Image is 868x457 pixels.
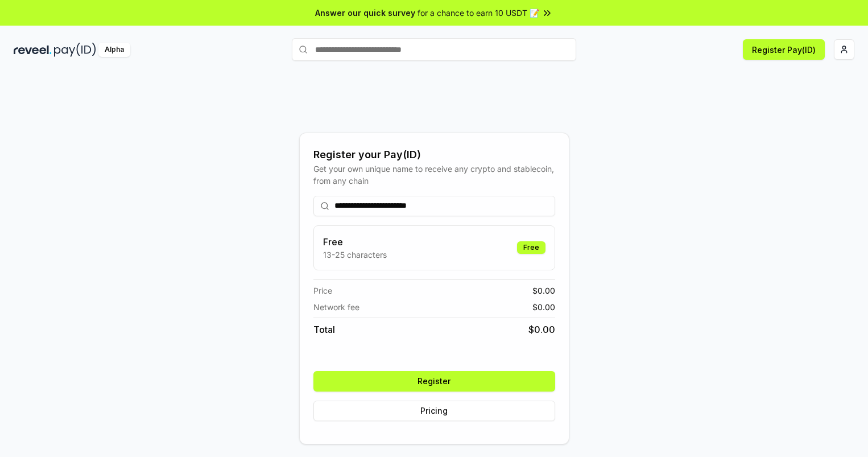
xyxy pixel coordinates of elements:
[313,147,555,163] div: Register your Pay(ID)
[315,7,415,19] span: Answer our quick survey
[418,7,539,19] span: for a chance to earn 10 USDT 📝
[313,371,555,392] button: Register
[323,235,387,249] h3: Free
[313,163,555,187] div: Get your own unique name to receive any crypto and stablecoin, from any chain
[323,249,387,261] p: 13-25 characters
[313,301,359,313] span: Network fee
[313,323,335,336] span: Total
[98,43,130,57] div: Alpha
[532,285,555,297] span: $ 0.00
[313,401,555,421] button: Pricing
[528,323,555,336] span: $ 0.00
[14,43,52,57] img: reveel_dark
[743,39,825,60] button: Register Pay(ID)
[532,301,555,313] span: $ 0.00
[54,43,96,57] img: pay_id
[313,285,332,297] span: Price
[517,241,545,254] div: Free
